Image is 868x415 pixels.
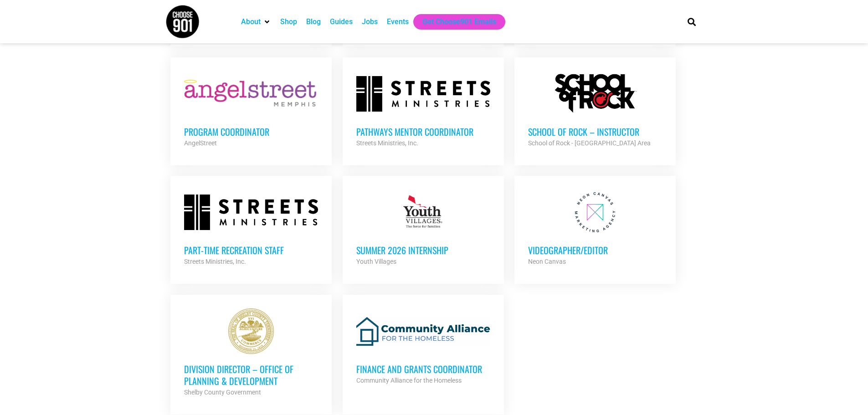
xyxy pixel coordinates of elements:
[343,176,504,281] a: Summer 2026 Internship Youth Villages
[343,295,504,400] a: Finance and Grants Coordinator Community Alliance for the Homeless
[170,295,332,411] a: Division Director – Office of Planning & Development Shelby County Government
[184,258,246,265] strong: Streets Ministries, Inc.
[343,57,504,162] a: Pathways Mentor Coordinator Streets Ministries, Inc.
[280,16,297,27] a: Shop
[387,16,409,27] a: Events
[184,389,261,396] strong: Shelby County Government
[236,14,672,30] nav: Main nav
[528,126,662,138] h3: School of Rock – Instructor
[514,57,676,162] a: School of Rock – Instructor School of Rock - [GEOGRAPHIC_DATA] Area
[184,126,318,138] h3: Program Coordinator
[528,139,651,147] strong: School of Rock - [GEOGRAPHIC_DATA] Area
[422,16,496,27] a: Get Choose901 Emails
[684,14,699,29] div: Search
[356,258,396,265] strong: Youth Villages
[528,244,662,256] h3: Videographer/Editor
[236,14,276,30] div: About
[356,139,418,147] strong: Streets Ministries, Inc.
[170,176,332,281] a: Part-time Recreation Staff Streets Ministries, Inc.
[241,16,261,27] a: About
[362,16,378,27] a: Jobs
[184,244,318,256] h3: Part-time Recreation Staff
[356,126,490,138] h3: Pathways Mentor Coordinator
[306,16,321,27] a: Blog
[184,139,217,147] strong: AngelStreet
[184,363,318,387] h3: Division Director – Office of Planning & Development
[356,244,490,256] h3: Summer 2026 Internship
[330,16,353,27] a: Guides
[170,57,332,162] a: Program Coordinator AngelStreet
[356,377,462,384] strong: Community Alliance for the Homeless
[356,363,490,375] h3: Finance and Grants Coordinator
[528,258,566,265] strong: Neon Canvas
[514,176,676,281] a: Videographer/Editor Neon Canvas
